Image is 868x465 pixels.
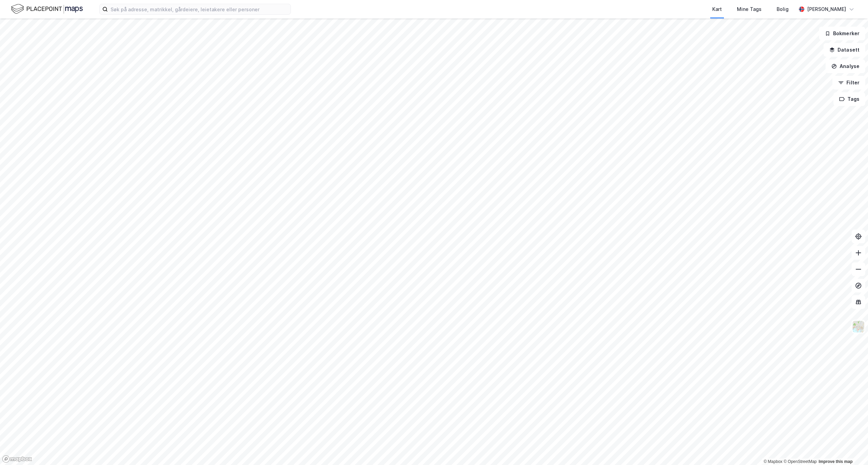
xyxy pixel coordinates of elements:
div: Chatt-widget [834,432,868,465]
button: Tags [833,92,865,106]
button: Bokmerker [819,27,865,40]
button: Datasett [824,43,865,57]
div: Kart [712,5,722,13]
div: Bolig [777,5,789,13]
img: logo.f888ab2527a4732fd821a326f86c7f29.svg [11,3,83,15]
button: Filter [832,76,865,90]
div: Mine Tags [737,5,762,13]
button: Analyse [826,59,865,73]
input: Søk på adresse, matrikkel, gårdeiere, leietakere eller personer [108,4,291,14]
img: Z [852,320,865,333]
a: Improve this map [819,459,853,464]
a: OpenStreetMap [783,459,817,464]
a: Mapbox homepage [2,455,32,463]
a: Mapbox [764,459,782,464]
iframe: Chat Widget [834,432,868,465]
div: [PERSON_NAME] [807,5,846,13]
